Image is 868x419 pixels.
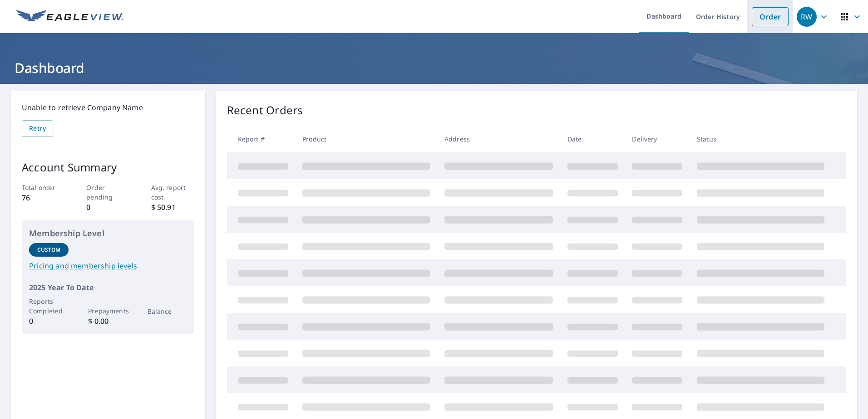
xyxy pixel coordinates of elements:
[16,10,123,24] img: EV Logo
[29,297,69,316] p: Reports Completed
[29,260,187,271] a: Pricing and membership levels
[22,159,194,175] p: Account Summary
[22,120,53,137] button: Retry
[690,126,832,152] th: Status
[437,126,560,152] th: Address
[29,123,46,134] span: Retry
[151,202,194,213] p: $ 50.91
[37,246,61,254] p: Custom
[29,316,69,326] p: 0
[22,192,65,203] p: 76
[151,183,194,202] p: Avg. report cost
[797,7,817,27] div: RW
[148,307,187,316] p: Balance
[29,227,187,239] p: Membership Level
[22,102,194,113] p: Unable to retrieve Company Name
[29,282,187,293] p: 2025 Year To Date
[88,306,128,316] p: Prepayments
[86,202,129,213] p: 0
[227,126,296,152] th: Report #
[625,126,690,152] th: Delivery
[560,126,625,152] th: Date
[227,102,303,118] p: Recent Orders
[11,58,857,77] h1: Dashboard
[88,316,128,326] p: $ 0.00
[295,126,437,152] th: Product
[86,183,129,202] p: Order pending
[22,183,65,192] p: Total order
[752,7,789,26] a: Order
